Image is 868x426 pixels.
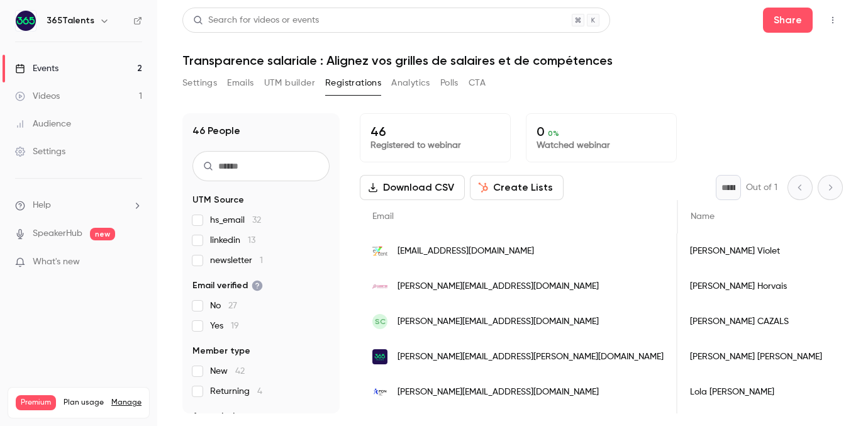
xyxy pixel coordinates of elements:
[235,367,245,376] span: 42
[192,279,263,292] span: Email verified
[398,350,664,364] span: [PERSON_NAME][EMAIL_ADDRESS][PERSON_NAME][DOMAIN_NAME]
[192,410,235,423] span: Attended
[763,8,813,33] button: Share
[264,73,315,93] button: UTM builder
[15,118,71,130] div: Audience
[677,374,856,410] div: Lola [PERSON_NAME]
[15,145,65,158] div: Settings
[469,73,486,93] button: CTA
[210,234,255,247] span: linkedin
[677,304,856,339] div: [PERSON_NAME] CAZALS
[192,345,250,357] span: Member type
[15,90,60,103] div: Videos
[210,214,261,227] span: hs_email
[47,14,94,27] h6: 365Talents
[33,199,51,212] span: Help
[372,349,387,364] img: 365talents.com
[90,228,115,240] span: new
[64,398,104,408] span: Plan usage
[360,175,465,200] button: Download CSV
[372,384,387,400] img: fcn.fr
[33,255,80,269] span: What's new
[228,301,237,310] span: 27
[260,256,263,265] span: 1
[248,236,255,245] span: 13
[16,395,56,410] span: Premium
[325,73,381,93] button: Registrations
[398,280,599,293] span: [PERSON_NAME][EMAIL_ADDRESS][DOMAIN_NAME]
[746,181,777,194] p: Out of 1
[182,73,217,93] button: Settings
[372,244,387,259] img: excent.fr
[398,315,599,328] span: [PERSON_NAME][EMAIL_ADDRESS][DOMAIN_NAME]
[398,245,534,258] span: [EMAIL_ADDRESS][DOMAIN_NAME]
[193,14,319,27] div: Search for videos or events
[33,227,82,240] a: SpeakerHub
[677,269,856,304] div: [PERSON_NAME] Horvais
[257,387,262,396] span: 4
[210,365,245,378] span: New
[548,129,559,138] span: 0 %
[210,254,263,267] span: newsletter
[252,216,261,225] span: 32
[372,212,394,221] span: Email
[375,316,386,327] span: SC
[210,300,237,312] span: No
[227,73,253,93] button: Emails
[210,385,262,398] span: Returning
[16,11,36,31] img: 365Talents
[677,233,856,269] div: [PERSON_NAME] Violet
[691,212,715,221] span: Name
[370,124,500,139] p: 46
[15,199,142,212] li: help-dropdown-opener
[537,124,666,139] p: 0
[470,175,564,200] button: Create Lists
[192,194,244,206] span: UTM Source
[440,73,459,93] button: Polls
[398,386,599,399] span: [PERSON_NAME][EMAIL_ADDRESS][DOMAIN_NAME]
[15,62,58,75] div: Events
[372,279,387,294] img: axemerh.com
[111,398,142,408] a: Manage
[182,53,843,68] h1: Transparence salariale : Alignez vos grilles de salaires et de compétences
[677,339,856,374] div: [PERSON_NAME] [PERSON_NAME]
[537,139,666,152] p: Watched webinar
[231,322,239,330] span: 19
[210,320,239,332] span: Yes
[192,123,240,138] h1: 46 People
[391,73,430,93] button: Analytics
[370,139,500,152] p: Registered to webinar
